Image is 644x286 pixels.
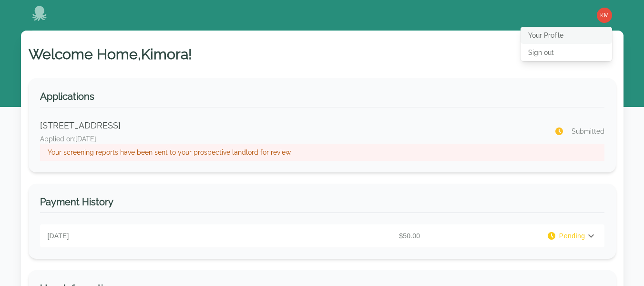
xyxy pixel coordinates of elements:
h1: Welcome Home, Kimora ! [29,46,616,63]
span: Pending [559,231,585,241]
button: Sign out [521,44,612,61]
p: Applied on: [DATE] [40,134,543,144]
span: Submitted [572,127,604,136]
div: [DATE]$50.00Pending [40,224,604,247]
p: Your screening reports have been sent to your prospective landlord for review. [48,148,597,157]
p: $50.00 [235,231,424,241]
button: Your Profile [521,27,612,44]
p: [STREET_ADDRESS] [40,119,543,132]
h3: Payment History [40,195,604,213]
p: [DATE] [48,231,236,241]
h3: Applications [40,90,604,107]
